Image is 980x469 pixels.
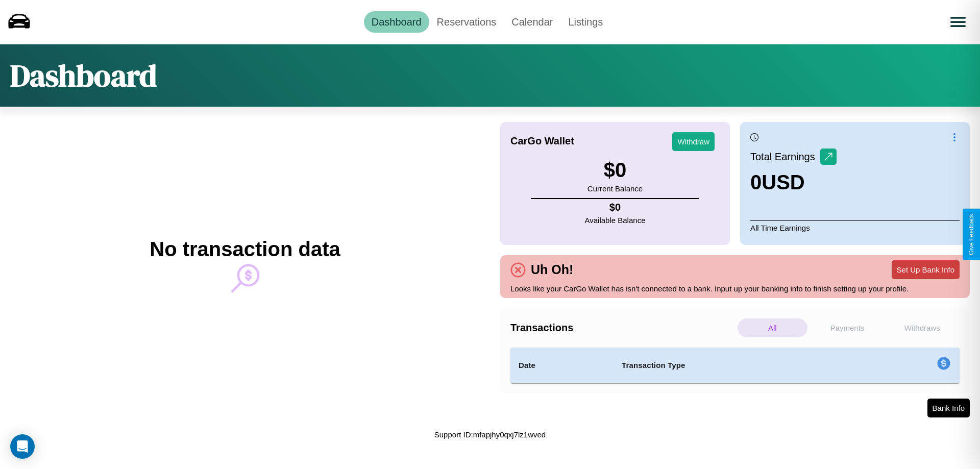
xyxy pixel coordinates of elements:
[526,262,578,277] h4: Uh Oh!
[622,359,853,372] h4: Transaction Type
[750,220,960,235] p: All Time Earnings
[944,8,972,36] button: Open menu
[750,171,837,194] h3: 0 USD
[672,132,715,151] button: Withdraw
[585,213,646,227] p: Available Balance
[927,399,970,417] button: Bank Info
[504,11,560,33] a: Calendar
[750,147,820,166] p: Total Earnings
[510,322,735,334] h4: Transactions
[510,135,574,147] h4: CarGo Wallet
[813,318,883,337] p: Payments
[429,11,504,33] a: Reservations
[968,214,975,255] div: Give Feedback
[364,11,429,33] a: Dashboard
[560,11,610,33] a: Listings
[10,434,35,459] div: Open Intercom Messenger
[887,318,957,337] p: Withdraws
[510,282,960,295] p: Looks like your CarGo Wallet has isn't connected to a bank. Input up your banking info to finish ...
[434,428,546,441] p: Support ID: mfapjhy0qxj7lz1wved
[585,202,646,213] h4: $ 0
[892,260,960,279] button: Set Up Bank Info
[510,348,960,383] table: simple table
[587,159,643,182] h3: $ 0
[587,182,643,195] p: Current Balance
[150,238,340,261] h2: No transaction data
[519,359,605,372] h4: Date
[738,318,807,337] p: All
[10,55,157,96] h1: Dashboard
